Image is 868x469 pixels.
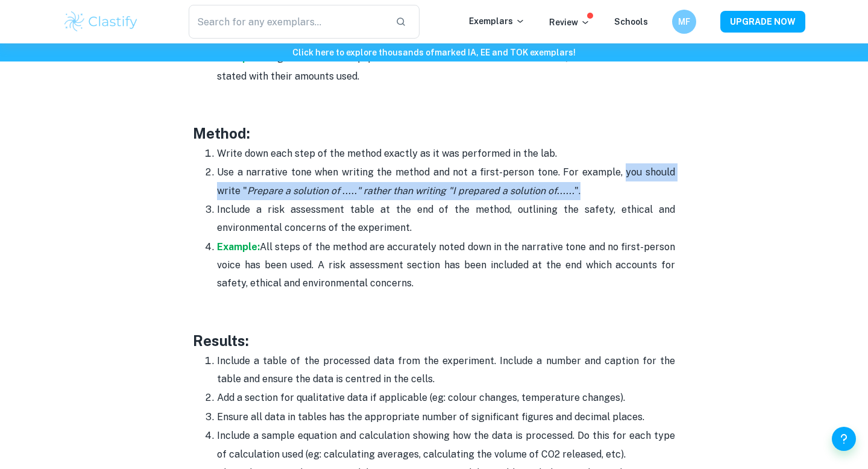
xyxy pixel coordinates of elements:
i: Prepare a solution of ....." rather than writing "I prepared a solution of...... [247,185,574,197]
h6: Click here to explore thousands of marked IA, EE and TOK exemplars ! [2,46,866,59]
p: All glassware and equipment are stated with their uncertainties, and all chemicals are stated wit... [217,49,675,86]
h6: MF [678,15,691,28]
a: Schools [614,17,648,27]
button: MF [672,10,696,34]
input: Search for any exemplars... [189,5,386,39]
button: UPGRADE NOW [720,11,805,33]
p: Exemplars [469,14,525,28]
p: Include a sample equation and calculation showing how the data is processed. Do this for each typ... [217,427,675,464]
p: All steps of the method are accurately noted down in the narrative tone and no first-person voice... [217,238,675,293]
p: Include a table of the processed data from the experiment. Include a number and caption for the t... [217,352,675,389]
a: Example: [217,241,260,253]
p: Write down each step of the method exactly as it was performed in the lab. [217,145,675,163]
p: Use a narrative tone when writing the method and not a first-person tone. For example, you should... [217,163,675,200]
button: Help and Feedback [832,427,856,451]
p: Ensure all data in tables has the appropriate number of significant figures and decimal places. [217,408,675,426]
h3: Method: [193,122,675,144]
p: Review [549,16,590,29]
p: Add a section for qualitative data if applicable (eg: colour changes, temperature changes). [217,389,675,407]
img: Clastify logo [63,10,139,34]
h3: Results: [193,330,675,351]
p: Include a risk assessment table at the end of the method, outlining the safety, ethical and envir... [217,201,675,238]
